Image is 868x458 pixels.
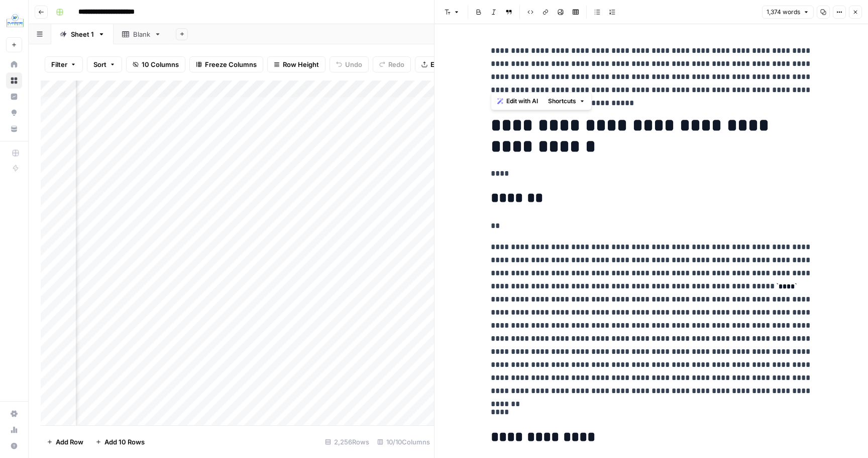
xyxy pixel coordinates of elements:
span: Filter [51,59,67,69]
button: Sort [87,56,122,72]
span: Row Height [283,59,319,69]
span: Edit with AI [506,97,538,106]
div: 10/10 Columns [373,434,434,450]
span: Add Row [56,437,83,447]
span: Undo [345,59,362,69]
button: Redo [373,56,411,72]
a: Sheet 1 [51,24,114,44]
span: Sort [93,59,106,69]
a: Usage [6,422,22,438]
button: Edit with AI [493,95,542,108]
img: XYPN Logo [6,12,24,30]
button: Freeze Columns [189,56,263,72]
button: Add Row [41,434,89,450]
div: 2,256 Rows [321,434,373,450]
button: Undo [330,56,369,72]
span: Add 10 Rows [104,437,145,447]
button: Filter [45,56,83,72]
button: 10 Columns [126,56,185,72]
span: 1,374 words [767,8,800,17]
a: Blank [114,24,170,44]
span: 10 Columns [142,59,179,69]
span: Shortcuts [548,97,576,106]
span: Freeze Columns [205,59,257,69]
button: Help + Support [6,438,22,454]
button: Add 10 Rows [89,434,151,450]
button: Shortcuts [544,95,589,108]
button: Workspace: XYPN [6,8,22,33]
button: 1,374 words [762,6,814,19]
div: Blank [133,29,150,39]
button: Export CSV [415,56,473,72]
a: Browse [6,72,22,89]
div: Sheet 1 [71,29,94,39]
a: Opportunities [6,105,22,121]
a: Home [6,56,22,72]
button: Row Height [267,56,325,72]
a: Insights [6,89,22,105]
span: Redo [388,59,404,69]
a: Settings [6,406,22,422]
a: Your Data [6,121,22,137]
